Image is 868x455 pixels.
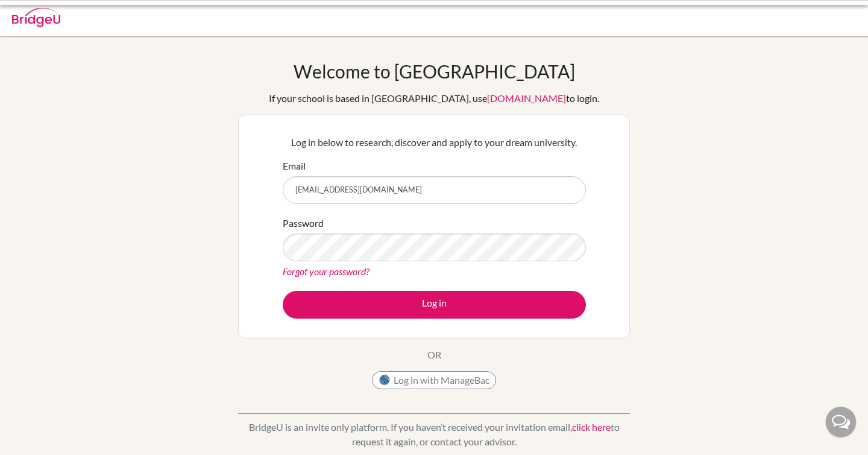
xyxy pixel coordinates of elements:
div: If your school is based in [GEOGRAPHIC_DATA], use to login. [269,91,599,106]
img: Bridge-U [12,8,60,27]
p: Log in below to research, discover and apply to your dream university. [283,135,586,150]
a: Forgot your password? [283,266,370,277]
button: Log in with ManageBac [372,371,496,389]
a: click here [572,421,611,433]
h1: Welcome to [GEOGRAPHIC_DATA] [294,60,575,82]
p: BridgeU is an invite only platform. If you haven’t received your invitation email, to request it ... [238,420,630,449]
button: Log in [283,291,586,319]
a: [DOMAIN_NAME] [487,92,566,104]
p: OR [427,348,441,362]
label: Email [283,159,306,173]
label: Password [283,216,324,231]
